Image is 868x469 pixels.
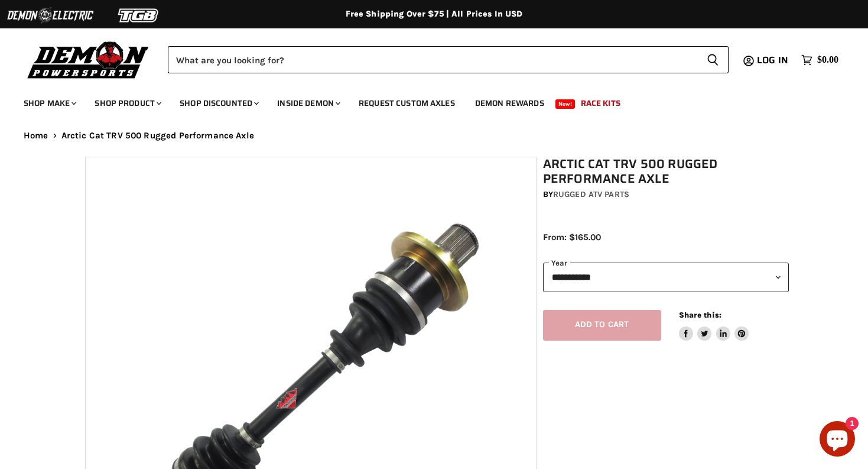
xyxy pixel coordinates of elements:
[6,4,95,27] img: Demon Electric Logo 2
[171,91,266,115] a: Shop Discounted
[572,91,629,115] a: Race Kits
[817,54,838,66] span: $0.00
[86,91,168,115] a: Shop Product
[24,131,48,141] a: Home
[543,232,601,242] span: From: $165.00
[679,310,749,341] aside: Share this:
[553,189,629,199] a: Rugged ATV Parts
[543,157,789,186] h1: Arctic Cat TRV 500 Rugged Performance Axle
[543,188,789,201] div: by
[697,46,729,73] button: Search
[168,46,729,73] form: Product
[795,51,844,69] a: $0.00
[555,99,576,109] span: New!
[752,55,795,66] a: Log in
[268,91,347,115] a: Inside Demon
[24,38,153,80] img: Demon Powersports
[61,131,254,141] span: Arctic Cat TRV 500 Rugged Performance Axle
[816,421,859,460] inbox-online-store-chat: Shopify online store chat
[168,46,697,73] input: Search
[679,310,721,319] span: Share this:
[757,53,788,67] span: Log in
[350,91,464,115] a: Request Custom Axles
[15,86,836,115] ul: Main menu
[543,263,789,292] select: year
[466,91,553,115] a: Demon Rewards
[15,91,83,115] a: Shop Make
[95,4,183,27] img: TGB Logo 2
